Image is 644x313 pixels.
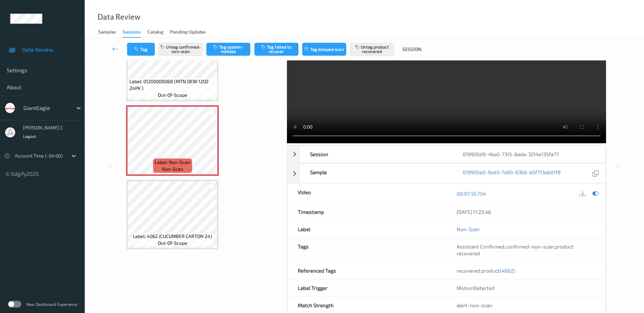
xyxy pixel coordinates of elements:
[288,184,446,203] div: Video
[300,164,453,183] div: Sample
[453,146,605,163] div: 019905d9-4ba5-7315-8ada-3214e135fa77
[155,159,190,166] span: Label: Non-Scan
[457,243,504,250] span: Assistant Confirmed
[500,268,515,274] span: (4062)
[288,238,446,262] div: Tags
[446,279,605,296] div: MotionDetected
[457,243,574,256] span: product recovered
[98,29,116,37] div: Samples
[302,43,346,56] button: Tag delayed scan
[505,243,554,250] span: confirmed-non-scan
[457,190,486,197] a: 00:07:55.754
[162,166,183,172] span: non-scan
[133,233,212,240] span: Label: 4062 (CUCUMBER CARTON 24)
[287,145,606,163] div: Session019905d9-4ba5-7315-8ada-3214e135fa77
[288,221,446,238] div: Label
[402,46,422,53] span: Session:
[123,27,147,38] a: Sessions
[457,243,574,256] span: , ,
[127,43,155,56] button: Tag
[254,43,298,56] button: Tag failed to recover
[158,240,187,246] span: out-of-scope
[457,268,515,274] span: recovered product
[170,27,212,37] a: Pending Updates
[158,92,187,98] span: out-of-scope
[147,27,170,37] a: Catalog
[288,203,446,220] div: Timestamp
[457,302,595,309] div: alert-non-scan
[288,279,446,296] div: Label Trigger
[457,226,480,233] a: Non-Scan
[350,43,394,56] button: Untag product recovered
[206,43,250,56] button: Tag system-mistake
[300,146,453,163] div: Session
[457,208,595,215] div: [DATE] 11:23:46
[123,29,141,38] div: Sessions
[98,14,140,20] div: Data Review
[463,169,561,178] a: 019905e0-9ed3-7a90-83b6-b5f713ab01f8
[98,27,123,37] a: Samples
[147,29,163,37] div: Catalog
[159,43,203,56] button: Untag confirmed-non-scan
[170,29,206,37] div: Pending Updates
[129,78,216,92] span: Label: 01200000088 (MTN DEW 12OZ 24PK )
[287,163,606,183] div: Sample019905e0-9ed3-7a90-83b6-b5f713ab01f8
[288,262,446,279] div: Referenced Tags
